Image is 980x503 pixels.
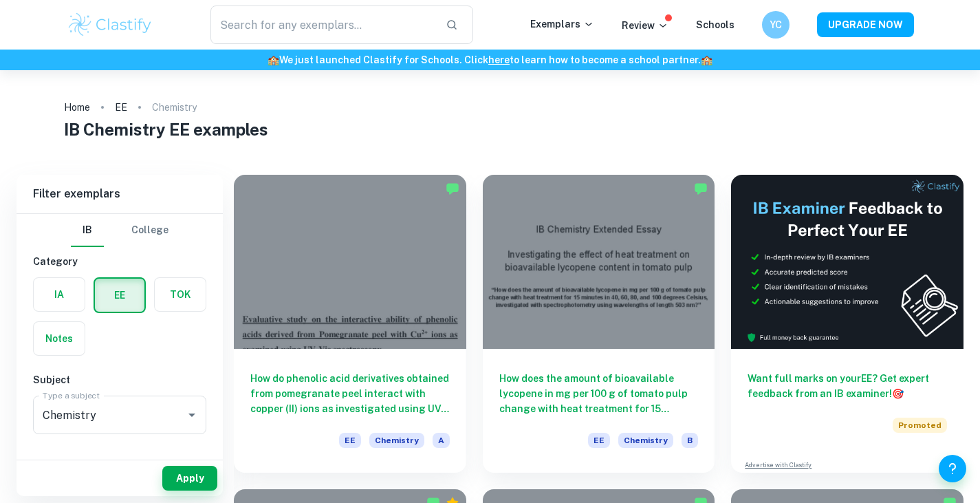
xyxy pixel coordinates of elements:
[767,17,783,32] h6: YC
[152,100,197,115] p: Chemistry
[701,54,712,65] span: 🏫
[483,175,715,473] a: How does the amount of bioavailable lycopene in mg per 100 g of tomato pulp change with heat trea...
[250,371,450,416] h6: How do phenolic acid derivatives obtained from pomegranate peel interact with copper (II) ions as...
[3,52,977,67] h6: We just launched Clastify for Schools. Click to learn how to become a school partner.
[71,214,104,247] button: IB
[433,433,450,448] span: A
[588,433,610,448] span: EE
[530,17,594,32] p: Exemplars
[762,11,790,39] button: YC
[369,433,424,448] span: Chemistry
[34,278,85,311] button: IA
[748,371,947,401] h6: Want full marks on your EE ? Get expert feedback from an IB examiner!
[33,254,206,269] h6: Category
[155,278,206,311] button: TOK
[33,372,206,387] h6: Subject
[618,433,673,448] span: Chemistry
[446,182,459,195] img: Marked
[339,433,361,448] span: EE
[694,182,708,195] img: Marked
[939,455,966,482] button: Help and Feedback
[622,18,668,33] p: Review
[731,175,963,349] img: Thumbnail
[71,214,168,247] div: Filter type choice
[682,433,698,448] span: B
[234,175,466,473] a: How do phenolic acid derivatives obtained from pomegranate peel interact with copper (II) ions as...
[64,117,916,142] h1: IB Chemistry EE examples
[162,466,217,491] button: Apply
[64,98,90,117] a: Home
[731,175,963,473] a: Want full marks on yourEE? Get expert feedback from an IB examiner!PromotedAdvertise with Clastify
[67,11,154,39] img: Clastify logo
[34,322,85,355] button: Notes
[817,12,914,37] button: UPGRADE NOW
[210,6,435,44] input: Search for any exemplars...
[696,19,734,30] a: Schools
[745,460,812,470] a: Advertise with Clastify
[892,388,904,399] span: 🎯
[488,54,510,65] a: here
[43,389,100,401] label: Type a subject
[131,214,168,247] button: College
[268,54,279,65] span: 🏫
[499,371,699,416] h6: How does the amount of bioavailable lycopene in mg per 100 g of tomato pulp change with heat trea...
[182,405,202,425] button: Open
[17,175,223,213] h6: Filter exemplars
[115,98,127,117] a: EE
[95,279,144,312] button: EE
[893,418,947,433] span: Promoted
